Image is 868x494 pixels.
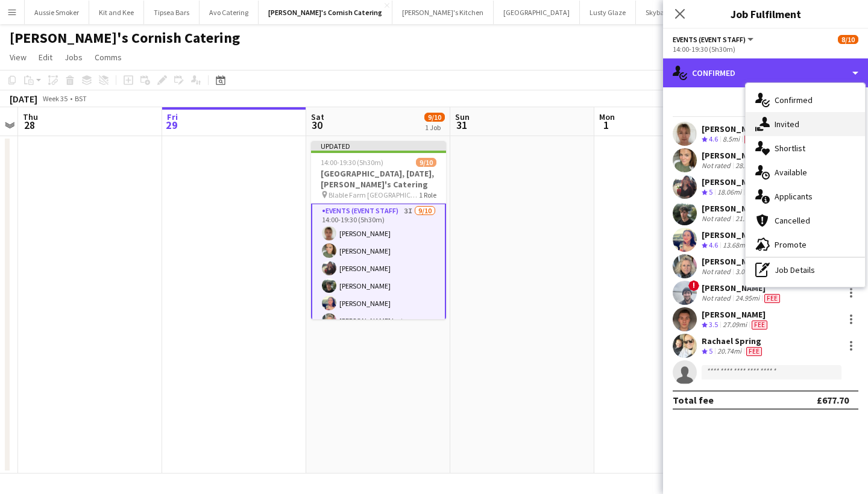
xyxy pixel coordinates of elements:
[425,123,444,132] div: 1 Job
[733,267,758,277] div: 3.05mi
[702,309,770,320] div: [PERSON_NAME]
[64,52,83,63] span: Jobs
[329,190,419,199] span: Blable Farm [GEOGRAPHIC_DATA]
[702,283,782,293] div: [PERSON_NAME]
[744,135,760,144] span: Fee
[720,240,749,251] div: 13.68mi
[599,111,615,122] span: Mon
[709,320,718,329] span: 3.5
[34,49,57,65] a: Edit
[733,161,762,170] div: 28.57mi
[817,394,849,406] div: £677.70
[23,111,38,122] span: Thu
[733,214,758,224] div: 21.8mi
[673,35,755,44] button: Events (Event Staff)
[392,1,494,24] button: [PERSON_NAME]'s Kitchen
[709,134,718,143] span: 4.6
[752,320,767,330] span: Fee
[838,35,858,44] span: 8/10
[663,58,868,87] div: Confirmed
[702,256,802,267] div: [PERSON_NAME] Instance
[321,158,383,167] span: 14:00-19:30 (5h30m)
[167,111,178,122] span: Fri
[673,394,714,406] div: Total fee
[720,320,749,330] div: 27.09mi
[720,134,742,145] div: 8.5mi
[311,141,446,151] div: Updated
[311,168,446,190] h3: [GEOGRAPHIC_DATA], [DATE], [PERSON_NAME]'s Catering
[715,346,744,357] div: 20.74mi
[746,258,865,282] div: Job Details
[424,113,445,122] span: 9/10
[702,293,733,303] div: Not rated
[663,6,868,22] h3: Job Fulfilment
[746,208,865,233] div: Cancelled
[494,1,580,24] button: [GEOGRAPHIC_DATA]
[165,118,178,132] span: 29
[702,150,782,161] div: [PERSON_NAME]
[5,49,31,65] a: View
[597,118,615,132] span: 1
[762,293,782,303] div: Crew has different fees then in role
[702,203,779,214] div: [PERSON_NAME]
[453,118,470,132] span: 31
[702,161,733,170] div: Not rated
[742,134,763,145] div: Crew has different fees then in role
[259,1,392,24] button: [PERSON_NAME]'s Cornish Catering
[702,123,766,134] div: [PERSON_NAME]
[749,320,770,330] div: Crew has different fees then in role
[25,1,89,24] button: Aussie Smoker
[715,187,744,198] div: 18.06mi
[636,1,677,24] button: Skybar
[673,45,858,54] div: 14:00-19:30 (5h30m)
[419,190,436,199] span: 1 Role
[746,136,865,160] div: Shortlist
[60,49,87,65] a: Jobs
[702,214,733,224] div: Not rated
[746,184,865,208] div: Applicants
[311,141,446,319] app-job-card: Updated14:00-19:30 (5h30m)9/10[GEOGRAPHIC_DATA], [DATE], [PERSON_NAME]'s Catering Blable Farm [GE...
[702,177,766,187] div: [PERSON_NAME]
[89,1,144,24] button: Kit and Kee
[746,160,865,184] div: Available
[709,346,712,355] span: 5
[673,35,746,44] span: Events (Event Staff)
[709,187,712,196] span: 5
[21,118,38,132] span: 28
[455,111,470,122] span: Sun
[733,293,762,303] div: 24.95mi
[95,52,122,63] span: Comms
[10,29,240,47] h1: [PERSON_NAME]'s Cornish Catering
[200,1,259,24] button: Avo Catering
[744,346,764,357] div: Crew has different fees then in role
[746,112,865,136] div: Invited
[764,294,780,303] span: Fee
[10,52,27,63] span: View
[10,93,37,105] div: [DATE]
[746,88,865,112] div: Confirmed
[90,49,127,65] a: Comms
[416,158,436,167] span: 9/10
[580,1,636,24] button: Lusty Glaze
[40,94,70,103] span: Week 35
[702,267,733,277] div: Not rated
[688,280,699,291] span: !
[309,118,324,132] span: 30
[744,187,764,198] div: Crew has different fees then in role
[311,111,324,122] span: Sat
[746,347,762,356] span: Fee
[144,1,200,24] button: Tipsea Bars
[311,203,446,404] app-card-role: Events (Event Staff)3I9/1014:00-19:30 (5h30m)[PERSON_NAME][PERSON_NAME][PERSON_NAME][PERSON_NAME]...
[709,240,718,249] span: 4.6
[702,230,770,240] div: [PERSON_NAME]
[75,94,87,103] div: BST
[39,52,52,63] span: Edit
[702,336,764,346] div: Rachael Spring
[746,233,865,257] div: Promote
